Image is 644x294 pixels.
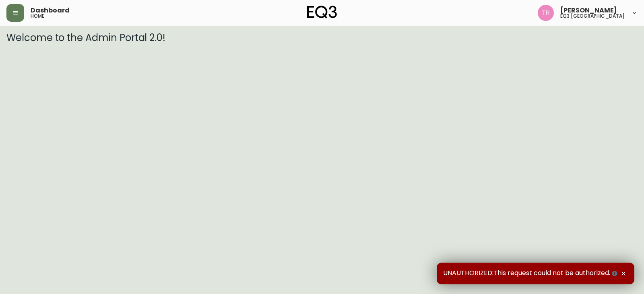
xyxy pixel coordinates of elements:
[307,6,337,19] img: logo
[443,269,619,278] span: UNAUTHORIZED:This request could not be authorized.
[31,14,44,19] h5: home
[31,7,70,14] span: Dashboard
[6,32,638,43] h3: Welcome to the Admin Portal 2.0!
[538,5,554,21] img: 214b9049a7c64896e5c13e8f38ff7a87
[560,7,617,14] span: [PERSON_NAME]
[560,14,625,19] h5: eq3 [GEOGRAPHIC_DATA]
